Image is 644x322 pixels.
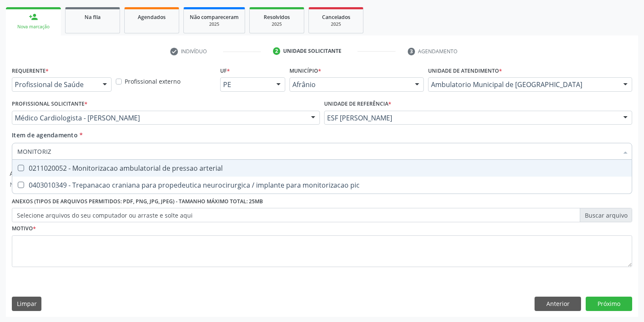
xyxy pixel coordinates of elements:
[283,47,341,55] div: Unidade solicitante
[12,222,36,235] label: Motivo
[289,64,321,77] label: Município
[190,21,239,27] div: 2025
[315,21,357,27] div: 2025
[12,297,41,311] button: Limpar
[586,297,632,311] button: Próximo
[322,14,350,21] span: Cancelados
[223,80,268,89] span: PE
[12,98,87,111] label: Profissional Solicitante
[190,14,239,21] span: Não compareceram
[138,14,166,21] span: Agendados
[17,165,627,172] div: 0211020052 - Monitorizacao ambulatorial de pressao arterial
[327,114,615,122] span: ESF [PERSON_NAME]
[15,114,303,122] span: Médico Cardiologista - [PERSON_NAME]
[10,170,86,177] h6: Anexos adicionados
[264,14,290,21] span: Resolvidos
[85,14,101,21] span: Na fila
[12,64,49,77] label: Requerente
[428,64,502,77] label: Unidade de atendimento
[220,64,230,77] label: UF
[29,12,38,22] div: person_add
[125,77,180,86] label: Profissional externo
[324,98,391,111] label: Unidade de referência
[256,21,298,27] div: 2025
[12,131,78,139] span: Item de agendamento
[10,180,86,189] p: Nenhum anexo disponível.
[17,182,627,188] div: 0403010349 - Trepanacao craniana para propedeutica neurocirurgica / implante para monitorizacao pic
[12,195,263,208] label: Anexos (Tipos de arquivos permitidos: PDF, PNG, JPG, JPEG) - Tamanho máximo total: 25MB
[15,80,94,89] span: Profissional de Saúde
[292,80,407,89] span: Afrânio
[273,47,281,55] div: 2
[17,143,618,160] input: Buscar por procedimentos
[431,80,615,89] span: Ambulatorio Municipal de [GEOGRAPHIC_DATA]
[12,24,55,30] div: Nova marcação
[535,297,581,311] button: Anterior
